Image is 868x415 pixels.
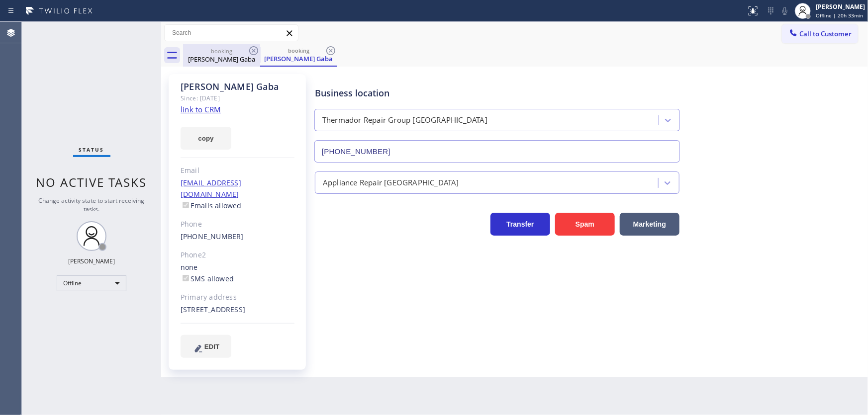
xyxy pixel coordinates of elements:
div: booking [261,47,336,54]
div: [STREET_ADDRESS] [181,304,294,316]
label: SMS allowed [181,274,234,283]
div: [PERSON_NAME] [816,2,865,11]
button: Transfer [490,213,550,236]
input: Phone Number [314,140,680,163]
button: EDIT [181,335,231,358]
div: Primary address [181,292,294,303]
div: [PERSON_NAME] Gaba [184,55,259,64]
div: Phone2 [181,249,294,261]
div: Email [181,165,294,176]
button: copy [181,127,231,150]
span: Call to Customer [799,29,852,38]
span: No active tasks [36,174,147,190]
input: Emails allowed [183,202,189,208]
span: EDIT [204,343,219,350]
button: Mute [778,4,792,18]
input: SMS allowed [183,275,189,281]
div: Business location [315,86,679,100]
a: [PHONE_NUMBER] [181,232,244,241]
button: Spam [555,213,615,236]
span: Change activity state to start receiving tasks. [39,196,145,213]
div: booking [184,47,259,55]
button: Marketing [620,213,679,236]
div: [PERSON_NAME] [68,257,115,265]
span: Status [79,146,104,153]
div: none [181,262,294,285]
div: Meenu Gaba [261,44,336,66]
div: [PERSON_NAME] Gaba [181,81,294,92]
input: Search [165,25,298,41]
div: Offline [57,275,126,291]
div: Phone [181,219,294,230]
a: link to CRM [181,104,221,114]
div: Thermador Repair Group [GEOGRAPHIC_DATA] [322,115,487,126]
div: Since: [DATE] [181,92,294,104]
div: Meenu Gaba [184,44,259,67]
div: Appliance Repair [GEOGRAPHIC_DATA] [323,177,459,188]
div: [PERSON_NAME] Gaba [261,54,336,63]
button: Call to Customer [782,24,858,43]
label: Emails allowed [181,201,242,210]
span: Offline | 20h 33min [816,12,863,19]
a: [EMAIL_ADDRESS][DOMAIN_NAME] [181,178,241,199]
